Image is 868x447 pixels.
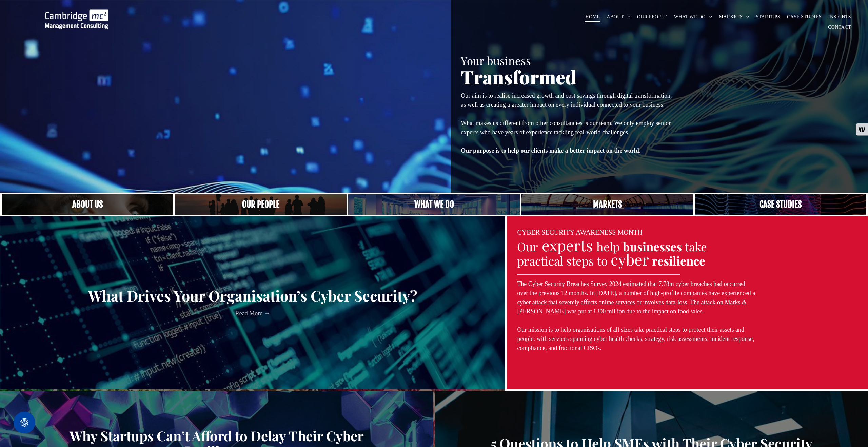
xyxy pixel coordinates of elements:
span: experts [542,235,593,255]
a: A crowd in silhouette at sunset, on a rise or lookout point [175,194,347,215]
strong: resilience [652,253,705,269]
span: Our aim is to realise increased growth and cost savings through digital transformation, as well a... [461,92,672,108]
a: What Drives Your Organisation’s Cyber Security? [5,288,500,304]
span: Our [517,238,538,254]
span: What makes us different from other consultancies is our team. We only employ senior experts who h... [461,120,671,136]
a: STARTUPS [753,12,784,22]
a: MARKETS [715,12,752,22]
a: CONTACT [825,22,854,33]
a: ABOUT [603,12,634,22]
span: Transformed [461,64,577,89]
img: Go to Homepage [45,9,108,29]
a: WHAT WE DO [671,12,716,22]
a: Read More → [5,309,500,318]
span: take practical steps to [517,238,707,269]
a: HOME [582,12,603,22]
a: A yoga teacher lifting his whole body off the ground in the peacock pose [348,194,520,215]
strong: businesses [623,238,682,254]
span: The Cyber Security Breaches Survey 2024 estimated that 7.78m cyber breaches had occurred over the... [517,280,755,315]
font: CYBER SECURITY AWARENESS MONTH [517,229,642,236]
span: Your business [461,53,531,68]
a: CASE STUDIES [784,12,825,22]
span: cyber [611,249,649,269]
strong: Our purpose is to help our clients make a better impact on the world. [461,147,640,154]
span: Our mission is to help organisations of all sizes take practical steps to protect their assets an... [517,326,754,351]
a: INSIGHTS [825,12,854,22]
a: Close up of woman's face, centered on her eyes [2,194,173,215]
a: OUR PEOPLE [634,12,671,22]
span: help [596,238,620,254]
